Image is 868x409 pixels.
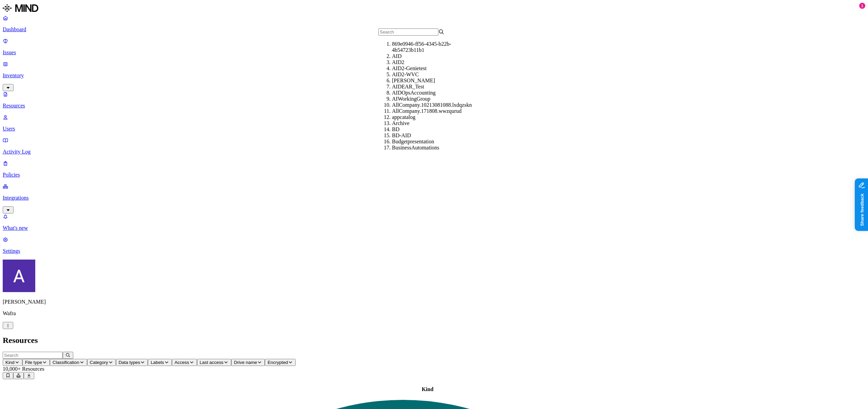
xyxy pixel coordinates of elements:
[392,59,458,65] div: AID2
[3,49,865,56] p: Issues
[3,103,865,109] p: Resources
[859,3,865,9] div: 1
[3,126,865,132] p: Users
[3,73,865,79] p: Inventory
[3,3,38,14] img: MIND
[3,38,865,56] a: Issues
[53,360,79,365] span: Classification
[4,386,851,392] div: Kind
[3,3,865,15] a: MIND
[234,360,257,365] span: Drive name
[90,360,108,365] span: Category
[268,360,288,365] span: Encrypted
[25,360,42,365] span: File type
[3,260,35,292] img: Avigail Bronznick
[3,91,865,109] a: Resources
[3,336,865,345] h2: Resources
[392,41,458,53] div: 869e0946-ff56-4345-b22b-4b54723b11b1
[3,310,865,316] p: Wafra
[3,248,865,254] p: Settings
[3,114,865,132] a: Users
[151,360,164,365] span: Labels
[392,108,458,114] div: AllCompany.171808.wwzqurud
[3,172,865,178] p: Policies
[392,65,458,71] div: AID2-Genietest
[392,114,458,120] div: appcatalog
[5,360,15,365] span: Kind
[392,120,458,126] div: Archive
[175,360,189,365] span: Access
[392,53,458,59] div: AID
[3,237,865,254] a: Settings
[3,366,44,372] span: 10,000+ Resources
[392,96,458,102] div: AIWorkingGroup
[119,360,140,365] span: Data types
[3,149,865,155] p: Activity Log
[392,78,458,84] div: [PERSON_NAME]
[392,84,458,90] div: AIDEAR_Test
[3,137,865,155] a: Activity Log
[392,139,458,145] div: Budgetpresentation
[392,132,458,139] div: BD-AID
[3,61,865,90] a: Inventory
[3,352,63,359] input: Search
[3,225,865,231] p: What's new
[3,160,865,178] a: Policies
[3,183,865,212] a: Integrations
[3,15,865,33] a: Dashboard
[392,102,458,108] div: AllCompany.10213081088.lxdqzskn
[3,26,865,33] p: Dashboard
[3,195,865,201] p: Integrations
[392,145,458,151] div: BusinessAutomations
[392,90,458,96] div: AIDOpsAccounting
[3,213,865,231] a: What's new
[392,126,458,132] div: BD
[378,28,438,36] input: Search
[200,360,223,365] span: Last access
[392,71,458,78] div: AID2-WVC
